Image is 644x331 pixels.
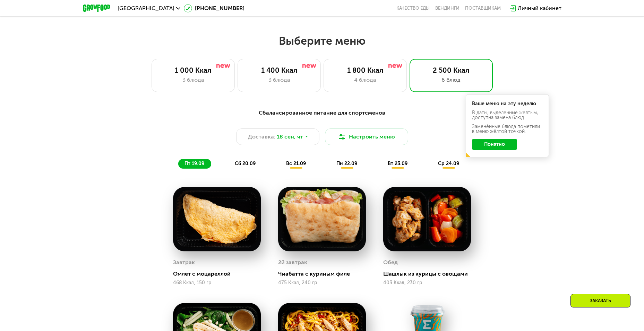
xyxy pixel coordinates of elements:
div: 3 блюда [245,76,314,84]
span: вс 21.09 [286,161,306,167]
span: пн 22.09 [336,161,357,167]
div: 2 500 Ккал [417,66,486,74]
div: 403 Ккал, 230 гр [383,280,471,286]
div: Обед [383,257,398,268]
div: 1 400 Ккал [245,66,314,74]
div: 475 Ккал, 240 гр [278,280,366,286]
div: 468 Ккал, 150 гр [173,280,261,286]
span: [GEOGRAPHIC_DATA] [118,6,174,11]
span: пт 19.09 [184,161,204,167]
span: вт 23.09 [388,161,407,167]
div: Личный кабинет [518,4,561,12]
span: 18 сен, чт [277,133,303,141]
button: Понятно [472,139,517,150]
div: В даты, выделенные желтым, доступна замена блюд. [472,110,543,120]
div: Чиабатта с куриным филе [278,270,371,277]
div: 6 блюд [417,76,486,84]
div: 1 000 Ккал [159,66,227,74]
div: Заказать [570,294,630,307]
span: сб 20.09 [235,161,256,167]
a: Вендинги [435,6,460,11]
div: Завтрак [173,257,195,268]
h2: Выберите меню [22,34,622,48]
span: Доставка: [248,133,275,141]
div: Ваше меню на эту неделю [472,101,543,106]
div: 2й завтрак [278,257,307,268]
div: 1 800 Ккал [331,66,400,74]
div: Сбалансированное питание для спортсменов [117,109,527,117]
div: поставщикам [465,6,501,11]
div: Омлет с моцареллой [173,270,266,277]
div: 3 блюда [159,76,227,84]
div: Заменённые блюда пометили в меню жёлтой точкой. [472,124,543,134]
a: [PHONE_NUMBER] [184,4,244,12]
div: Шашлык из курицы с овощами [383,270,476,277]
a: Качество еды [396,6,430,11]
span: ср 24.09 [438,161,459,167]
button: Настроить меню [325,128,408,145]
div: 4 блюда [331,76,400,84]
